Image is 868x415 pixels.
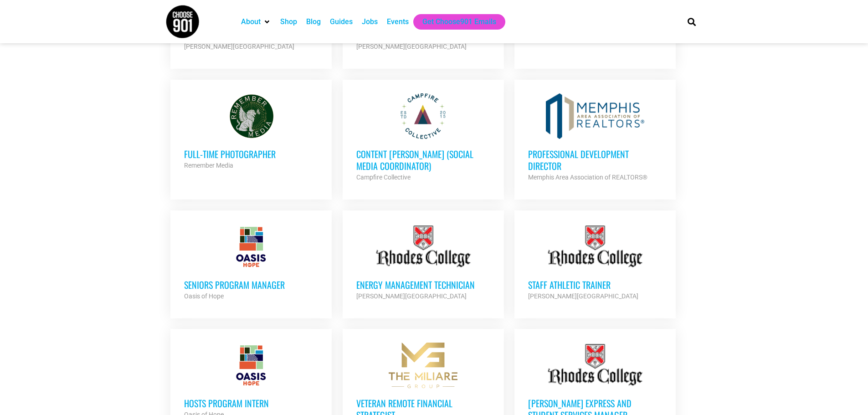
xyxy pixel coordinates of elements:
[528,292,638,300] strong: [PERSON_NAME][GEOGRAPHIC_DATA]
[184,279,318,291] h3: Seniors Program Manager
[528,148,662,172] h3: Professional Development Director
[236,14,276,30] div: About
[236,14,672,30] nav: Main nav
[280,16,297,27] a: Shop
[684,14,699,29] div: Search
[528,174,647,181] strong: Memphis Area Association of REALTORS®
[184,162,233,169] strong: Remember Media
[184,43,294,50] strong: [PERSON_NAME][GEOGRAPHIC_DATA]
[356,148,490,172] h3: Content [PERSON_NAME] (Social Media Coordinator)
[306,16,321,27] a: Blog
[356,292,467,300] strong: [PERSON_NAME][GEOGRAPHIC_DATA]
[170,210,332,315] a: Seniors Program Manager Oasis of Hope
[528,279,662,291] h3: Staff Athletic Trainer
[241,16,261,27] a: About
[330,16,353,27] a: Guides
[387,16,409,27] a: Events
[184,292,224,300] strong: Oasis of Hope
[362,16,378,27] a: Jobs
[184,148,318,160] h3: Full-Time Photographer
[422,16,496,27] a: Get Choose901 Emails
[184,397,318,409] h3: HOSTS Program Intern
[356,174,411,181] strong: Campfire Collective
[514,210,676,315] a: Staff Athletic Trainer [PERSON_NAME][GEOGRAPHIC_DATA]
[170,80,332,184] a: Full-Time Photographer Remember Media
[356,43,467,50] strong: [PERSON_NAME][GEOGRAPHIC_DATA]
[356,279,490,291] h3: Energy Management Technician
[343,80,504,196] a: Content [PERSON_NAME] (Social Media Coordinator) Campfire Collective
[514,80,676,196] a: Professional Development Director Memphis Area Association of REALTORS®
[343,210,504,315] a: Energy Management Technician [PERSON_NAME][GEOGRAPHIC_DATA]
